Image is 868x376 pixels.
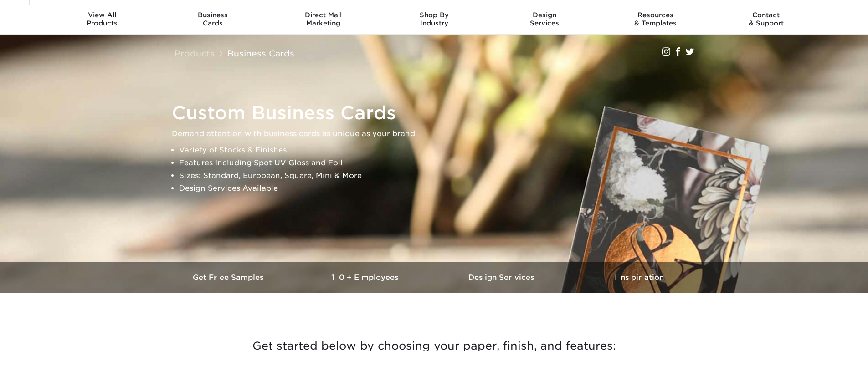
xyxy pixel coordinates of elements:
span: Design [489,11,600,19]
div: Marketing [268,11,379,27]
h1: Custom Business Cards [172,102,705,124]
span: Direct Mail [268,11,379,19]
div: Industry [379,11,489,27]
a: Get Free Samples [161,262,298,293]
div: & Support [711,11,822,27]
a: Shop ByIndustry [379,5,489,35]
a: Direct MailMarketing [268,5,379,35]
a: Products [175,48,215,58]
h3: Get started below by choosing your paper, finish, and features: [168,325,701,366]
a: 10+ Employees [298,262,434,293]
span: Business [157,11,268,19]
li: Variety of Stocks & Finishes [179,144,705,157]
li: Features Including Spot UV Gloss and Foil [179,157,705,169]
div: & Templates [600,11,711,27]
a: Contact& Support [711,5,822,35]
h3: Design Services [434,273,571,282]
h3: 10+ Employees [298,273,434,282]
a: View AllProducts [47,5,158,35]
span: Shop By [379,11,489,19]
span: Contact [711,11,822,19]
a: Inspiration [571,262,708,293]
p: Demand attention with business cards as unique as your brand. [172,127,705,140]
a: BusinessCards [157,5,268,35]
a: DesignServices [489,5,600,35]
span: View All [47,11,158,19]
span: Resources [600,11,711,19]
a: Design Services [434,262,571,293]
div: Products [47,11,158,27]
li: Sizes: Standard, European, Square, Mini & More [179,169,705,182]
h3: Inspiration [571,273,708,282]
a: Business Cards [227,48,294,58]
h3: Get Free Samples [161,273,298,282]
div: Cards [157,11,268,27]
a: Resources& Templates [600,5,711,35]
li: Design Services Available [179,182,705,195]
div: Services [489,11,600,27]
